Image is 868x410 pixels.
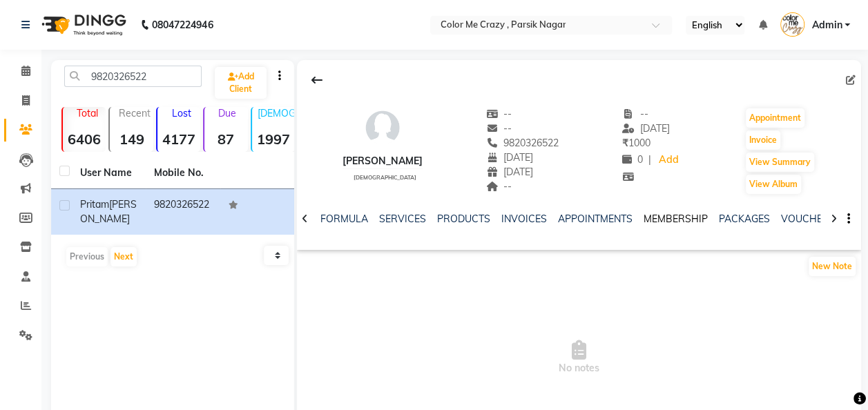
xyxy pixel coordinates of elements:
[379,213,426,225] a: SERVICES
[302,67,331,93] div: Back to Client
[152,6,213,44] b: 08047224946
[486,180,512,193] span: --
[215,67,267,99] a: Add Client
[811,18,842,32] span: Admin
[163,107,200,119] p: Lost
[157,130,200,148] strong: 4177
[622,137,650,149] span: 1000
[486,151,534,164] span: [DATE]
[252,130,295,148] strong: 1997
[35,6,130,44] img: logo
[622,122,670,135] span: [DATE]
[80,198,109,211] span: Pritam
[207,107,247,119] p: Due
[110,247,137,266] button: Next
[146,157,220,189] th: Mobile No.
[622,153,643,166] span: 0
[63,130,106,148] strong: 6406
[486,122,512,135] span: --
[780,12,804,37] img: Admin
[110,130,153,148] strong: 149
[746,130,780,150] button: Invoice
[781,213,836,225] a: VOUCHERS
[809,257,856,276] button: New Note
[437,213,490,225] a: PRODUCTS
[746,153,814,172] button: View Summary
[146,189,220,235] td: 9820326522
[648,153,651,167] span: |
[622,108,648,120] span: --
[501,213,547,225] a: INVOICES
[343,154,423,168] div: [PERSON_NAME]
[644,213,708,225] a: MEMBERSHIP
[64,66,202,87] input: Search by Name/Mobile/Email/Code
[72,157,146,189] th: User Name
[362,107,403,148] img: avatar
[354,174,416,181] span: [DEMOGRAPHIC_DATA]
[320,213,368,225] a: FORMULA
[68,107,106,119] p: Total
[746,175,801,194] button: View Album
[657,150,681,170] a: Add
[115,107,153,119] p: Recent
[204,130,247,148] strong: 87
[719,213,770,225] a: PACKAGES
[746,108,804,128] button: Appointment
[486,108,512,120] span: --
[558,213,633,225] a: APPOINTMENTS
[258,107,295,119] p: [DEMOGRAPHIC_DATA]
[622,137,628,149] span: ₹
[486,166,534,178] span: [DATE]
[486,137,559,149] span: 9820326522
